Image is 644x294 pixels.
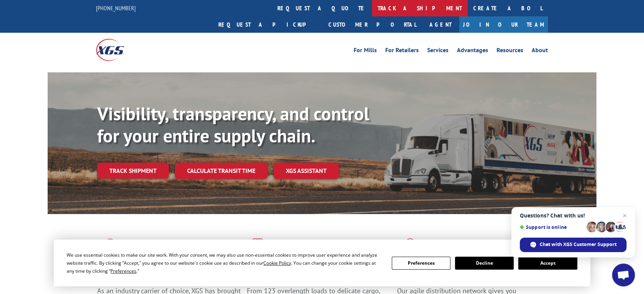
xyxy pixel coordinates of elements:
[67,251,382,275] div: We use essential cookies to make our site work. With your consent, we may also use non-essential ...
[392,257,450,270] button: Preferences
[532,47,548,56] a: About
[97,163,169,179] a: Track shipment
[111,268,136,274] span: Preferences
[354,47,377,56] a: For Mills
[455,257,514,270] button: Decline
[422,16,459,33] a: Agent
[263,260,291,266] span: Cookie Policy
[612,264,635,286] div: Open chat
[520,224,584,230] span: Support is online
[323,16,422,33] a: Customer Portal
[213,16,323,33] a: Request a pickup
[520,213,626,219] span: Questions? Chat with us!
[497,47,523,56] a: Resources
[175,163,268,179] a: Calculate transit time
[385,47,419,56] a: For Retailers
[97,102,369,147] b: Visibility, transparency, and control for your entire supply chain.
[459,16,548,33] a: Join Our Team
[520,238,626,252] div: Chat with XGS Customer Support
[427,47,449,56] a: Services
[247,238,265,258] img: xgs-icon-focused-on-flooring-red
[540,241,617,248] span: Chat with XGS Customer Support
[518,257,577,270] button: Accept
[97,238,121,258] img: xgs-icon-total-supply-chain-intelligence-red
[274,163,339,179] a: XGS ASSISTANT
[54,240,590,286] div: Cookie Consent Prompt
[397,238,423,258] img: xgs-icon-flagship-distribution-model-red
[96,4,136,12] a: [PHONE_NUMBER]
[457,47,488,56] a: Advantages
[620,211,629,220] span: Close chat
